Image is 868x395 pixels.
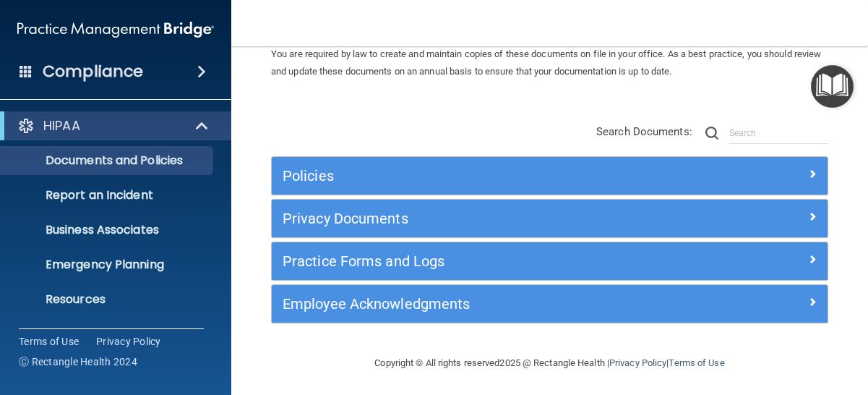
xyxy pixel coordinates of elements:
a: Privacy Documents [283,207,817,230]
p: Resources [9,292,207,307]
p: HIPAA [43,117,80,135]
a: HIPAA [17,117,210,135]
div: Copyright © All rights reserved 2025 @ Rectangle Health | | [286,340,814,386]
img: PMB logo [17,15,214,44]
a: Employee Acknowledgments [283,292,817,315]
p: HIPAA Checklist [9,327,207,341]
h4: Compliance [43,61,143,82]
p: Report an Incident [9,188,207,203]
span: You are required by law to create and maintain copies of these documents on file in your office. ... [271,48,821,77]
h5: Policies [283,168,678,184]
a: Policies [283,164,817,187]
p: Emergency Planning [9,258,207,272]
span: Search Documents: [596,125,692,138]
p: Documents and Policies [9,153,207,168]
h5: Privacy Documents [283,211,678,226]
button: Open Resource Center [811,65,854,108]
p: Business Associates [9,223,207,237]
input: Search [729,122,828,144]
span: Ⓒ Rectangle Health 2024 [19,354,137,369]
a: Terms of Use [669,357,724,368]
a: Privacy Policy [96,334,161,349]
img: ic-search.3b580494.png [705,127,718,140]
a: Privacy Policy [609,357,666,368]
h5: Employee Acknowledgments [283,296,678,312]
h5: Practice Forms and Logs [283,253,678,269]
a: Practice Forms and Logs [283,250,817,273]
a: Terms of Use [19,334,79,349]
